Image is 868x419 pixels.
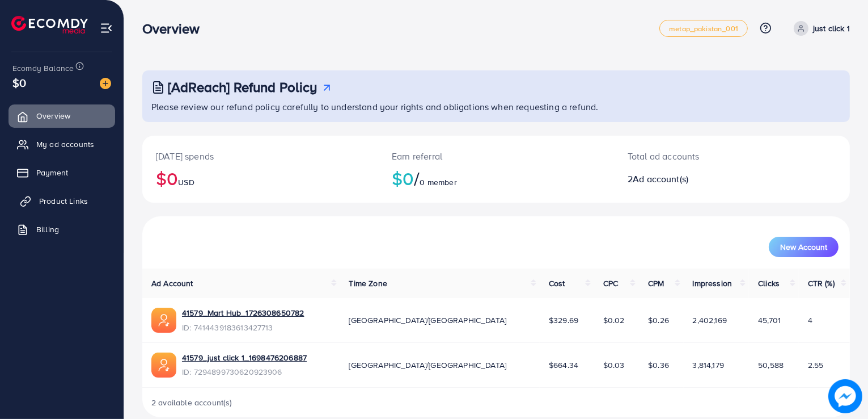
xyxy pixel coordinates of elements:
span: $329.69 [549,315,578,326]
button: New Account [769,237,839,257]
span: ID: 7294899730620923906 [182,366,307,378]
span: Billing [36,224,59,235]
span: 2 available account(s) [151,397,232,408]
span: Time Zone [349,278,387,289]
span: $0.02 [603,315,625,326]
img: ic-ads-acc.e4c84228.svg [151,353,176,378]
span: Payment [36,167,68,178]
a: 41579_just click 1_1698476206887 [182,352,307,363]
a: 41579_Mart Hub_1726308650782 [182,307,304,319]
span: [GEOGRAPHIC_DATA]/[GEOGRAPHIC_DATA] [349,315,507,326]
img: image [100,78,111,89]
a: Payment [9,161,115,184]
span: $0.03 [603,359,625,371]
span: $0.36 [648,359,669,371]
h2: 2 [628,174,777,185]
h2: $0 [156,167,365,189]
a: Billing [9,218,115,241]
span: $0 [12,74,26,91]
span: / [414,165,420,191]
span: metap_pakistan_001 [669,25,738,32]
span: 50,588 [758,359,784,371]
span: Impression [693,278,732,289]
span: Ad Account [151,278,193,289]
span: 2,402,169 [693,315,727,326]
p: [DATE] spends [156,149,365,163]
span: New Account [780,243,827,251]
span: Product Links [39,195,88,207]
span: USD [178,177,194,188]
span: [GEOGRAPHIC_DATA]/[GEOGRAPHIC_DATA] [349,359,507,371]
span: ID: 7414439183613427713 [182,322,304,333]
span: 2.55 [808,359,824,371]
p: Earn referral [392,149,600,163]
span: My ad accounts [36,139,94,150]
h3: Overview [142,20,209,37]
span: CPC [603,278,618,289]
p: just click 1 [813,22,850,35]
img: ic-ads-acc.e4c84228.svg [151,308,176,333]
span: Clicks [758,278,780,289]
span: Cost [549,278,565,289]
h2: $0 [392,167,600,189]
span: $0.26 [648,315,669,326]
img: image [831,382,859,410]
span: 3,814,179 [693,359,724,371]
p: Total ad accounts [628,149,777,163]
img: logo [11,16,88,33]
span: CTR (%) [808,278,835,289]
span: Ecomdy Balance [12,62,74,74]
img: menu [100,22,113,35]
a: Product Links [9,190,115,212]
a: My ad accounts [9,133,115,156]
span: 4 [808,315,812,326]
h3: [AdReach] Refund Policy [168,79,317,95]
span: CPM [648,278,664,289]
a: just click 1 [789,21,850,36]
span: Ad account(s) [633,173,688,185]
span: 45,701 [758,315,781,326]
span: $664.34 [549,359,578,371]
a: Overview [9,104,115,127]
p: Please review our refund policy carefully to understand your rights and obligations when requesti... [151,100,843,114]
a: metap_pakistan_001 [659,20,748,37]
span: Overview [36,110,70,121]
span: 0 member [420,177,457,188]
